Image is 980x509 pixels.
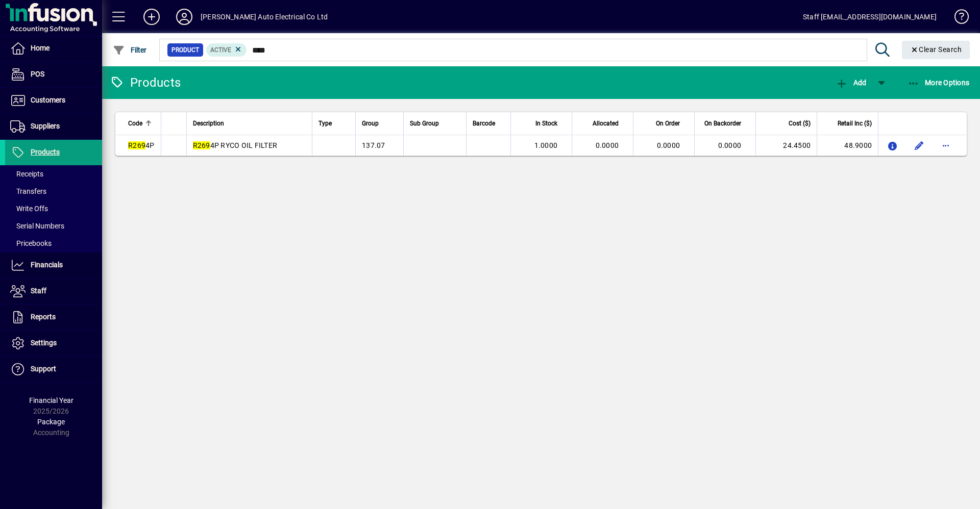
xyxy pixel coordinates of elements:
[128,118,142,129] span: Code
[31,313,56,321] span: Reports
[5,304,102,330] a: Reports
[838,118,872,129] span: Retail Inc ($)
[31,287,46,295] span: Staff
[410,118,460,129] div: Sub Group
[193,118,224,129] span: Description
[534,141,558,149] span: 1.0000
[135,8,168,26] button: Add
[31,122,60,130] span: Suppliers
[362,118,397,129] div: Group
[10,187,46,195] span: Transfers
[5,235,102,252] a: Pricebooks
[535,118,557,129] span: In Stock
[5,217,102,235] a: Serial Numbers
[128,118,155,129] div: Code
[5,252,102,278] a: Financials
[31,96,65,104] span: Customers
[318,118,349,129] div: Type
[593,118,619,129] span: Allocated
[947,2,967,35] a: Knowledge Base
[905,73,972,92] button: More Options
[110,41,150,59] button: Filter
[640,118,689,129] div: On Order
[517,118,567,129] div: In Stock
[596,141,619,149] span: 0.0000
[31,365,56,373] span: Support
[37,418,65,426] span: Package
[902,41,970,59] button: Clear
[5,36,102,61] a: Home
[656,118,680,129] span: On Order
[193,141,210,149] em: R269
[836,79,866,87] span: Add
[5,88,102,113] a: Customers
[110,74,181,91] div: Products
[29,396,73,404] span: Financial Year
[5,165,102,183] a: Receipts
[193,118,306,129] div: Description
[128,141,155,149] span: 4P
[833,73,869,92] button: Add
[193,141,278,149] span: 4P RYCO OIL FILTER
[5,183,102,200] a: Transfers
[473,118,495,129] span: Barcode
[5,114,102,139] a: Suppliers
[362,141,385,149] span: 137.07
[718,141,742,149] span: 0.0000
[578,118,628,129] div: Allocated
[938,137,954,154] button: More options
[31,261,63,269] span: Financials
[755,135,817,156] td: 24.4500
[206,43,247,57] mat-chip: Activation Status: Active
[803,9,937,25] div: Staff [EMAIL_ADDRESS][DOMAIN_NAME]
[31,339,57,347] span: Settings
[817,135,878,156] td: 48.9000
[31,70,44,78] span: POS
[168,8,201,26] button: Profile
[10,222,64,230] span: Serial Numbers
[362,118,379,129] span: Group
[701,118,750,129] div: On Backorder
[171,45,199,55] span: Product
[210,46,231,54] span: Active
[31,148,60,156] span: Products
[908,79,970,87] span: More Options
[31,44,50,52] span: Home
[10,170,43,178] span: Receipts
[910,45,962,54] span: Clear Search
[5,278,102,304] a: Staff
[5,200,102,217] a: Write Offs
[657,141,680,149] span: 0.0000
[5,62,102,87] a: POS
[10,205,48,213] span: Write Offs
[10,239,52,247] span: Pricebooks
[911,137,927,154] button: Edit
[128,141,145,149] em: R269
[5,357,102,382] a: Support
[318,118,332,129] span: Type
[473,118,504,129] div: Barcode
[113,46,147,54] span: Filter
[201,9,328,25] div: [PERSON_NAME] Auto Electrical Co Ltd
[704,118,741,129] span: On Backorder
[5,330,102,356] a: Settings
[789,118,811,129] span: Cost ($)
[410,118,439,129] span: Sub Group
